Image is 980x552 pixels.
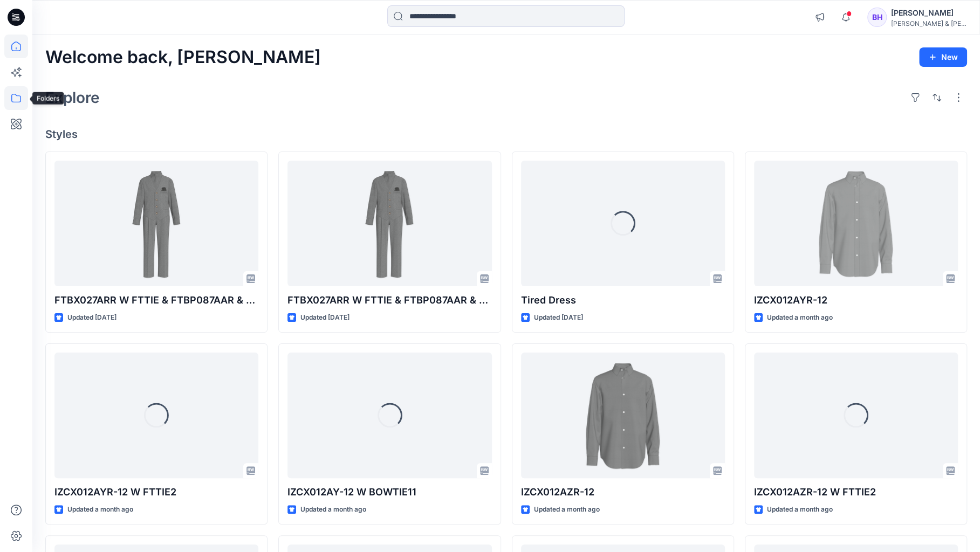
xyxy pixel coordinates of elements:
h2: Explore [45,89,100,106]
p: Updated a month ago [300,504,366,515]
h2: Welcome back, [PERSON_NAME] [45,47,321,67]
p: IZCX012AZR-12 W FTTIE2 [754,485,958,500]
p: Updated a month ago [534,504,600,515]
p: IZCX012AYR-12 [754,293,958,308]
div: [PERSON_NAME] & [PERSON_NAME] [891,19,967,27]
p: IZCX012AYR-12 W FTTIE2 [54,485,258,500]
p: Updated [DATE] [300,312,349,323]
a: IZCX012AZR-12 [521,353,725,478]
div: BH [867,8,887,27]
h4: Styles [45,128,967,141]
a: FTBX027ARR W FTTIE & FTBP087AAR & FTBV009AUR [287,161,491,286]
p: Updated a month ago [767,312,833,323]
p: FTBX027ARR W FTTIE & FTBP087AAR & FTBV009AUR-[PERSON_NAME] [54,293,258,308]
p: IZCX012AZR-12 [521,485,725,500]
p: Updated [DATE] [67,312,116,323]
p: IZCX012AY-12 W BOWTIE11 [287,485,491,500]
div: [PERSON_NAME] [891,6,967,19]
a: IZCX012AYR-12 [754,161,958,286]
p: FTBX027ARR W FTTIE & FTBP087AAR & FTBV009AUR [287,293,491,308]
p: Updated [DATE] [534,312,583,323]
a: FTBX027ARR W FTTIE & FTBP087AAR & FTBV009AUR-Badrul [54,161,258,286]
p: Updated a month ago [767,504,833,515]
p: Tired Dress [521,293,725,308]
p: Updated a month ago [67,504,133,515]
button: New [919,47,967,67]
